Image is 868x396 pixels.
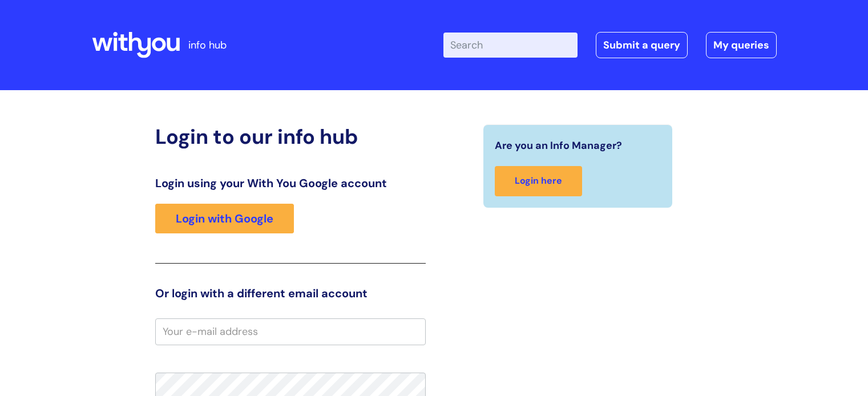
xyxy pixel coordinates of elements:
[596,32,688,58] a: Submit a query
[155,318,426,345] input: Your e-mail address
[495,166,582,196] a: Login here
[155,176,426,190] h3: Login using your With You Google account
[155,286,426,300] h3: Or login with a different email account
[495,136,622,155] span: Are you an Info Manager?
[443,33,578,58] input: Search
[706,32,777,58] a: My queries
[188,36,227,54] p: info hub
[155,124,426,149] h2: Login to our info hub
[155,204,294,233] a: Login with Google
